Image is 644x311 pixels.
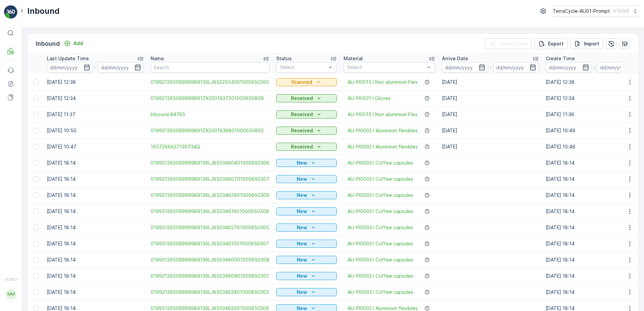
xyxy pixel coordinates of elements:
p: Inbound [36,39,60,48]
a: 01993126509999989136LJ8503460401000650306 [151,160,269,166]
a: 01993126509999989136LJ8503461001000650307 [151,240,269,247]
p: New [297,224,307,231]
a: 01993126509999989136LJ8503460901000650301 [151,273,269,279]
div: Toggle Row Selected [33,193,38,198]
p: Arrive Date [442,55,468,62]
p: Received [291,143,313,150]
input: dd/mm/yyyy [493,62,539,73]
a: 01993126509999989136LJ8503463401000650303 [151,289,269,296]
button: Scanned [276,78,337,86]
button: Add [61,39,86,47]
button: New [276,240,337,248]
div: MM [6,289,17,300]
button: New [276,159,337,167]
button: New [276,272,337,280]
div: Toggle Row Selected [33,144,38,149]
a: 1657266637130734Q [151,143,269,150]
a: 01993126509999989136LJ8503462901000650309 [151,192,269,199]
p: Select [280,64,326,71]
p: New [297,289,307,296]
p: - [593,63,595,71]
a: 01993126509999989136LJ8503461601000650309 [151,208,269,215]
div: Toggle Row Selected [33,289,38,295]
input: Search [151,62,269,73]
div: Toggle Row Selected [33,128,38,133]
a: 019931265099999891ZX2001637201000650809 [151,95,269,102]
button: New [276,256,337,264]
p: Received [291,127,313,134]
a: 019931265099999891ZX2001636801000650802 [151,127,269,134]
div: Toggle Row Selected [33,112,38,117]
td: [DATE] 18:14 [43,252,147,268]
span: AU-PI0003 I Coffee capsules [348,256,413,263]
a: AU-PI0015 I Non aluminium Flex [348,79,418,85]
a: 01993126509999989136LJ8503460701000650307 [151,176,269,182]
p: Received [291,111,313,118]
td: [DATE] [439,139,542,155]
p: ( +10:00 ) [613,8,629,14]
a: AU-PI0003 I Coffee capsules [348,160,413,166]
td: [DATE] 18:14 [43,284,147,300]
td: [DATE] 18:14 [43,236,147,252]
p: - [489,63,492,71]
p: Scanned [291,79,312,85]
a: AU-PI0003 I Coffee capsules [348,192,413,199]
td: [DATE] 18:14 [43,187,147,203]
p: New [297,256,307,263]
p: Material [344,55,363,62]
div: Toggle Row Selected [33,79,38,85]
input: dd/mm/yyyy [442,62,488,73]
td: [DATE] 10:50 [43,123,147,139]
p: Create Time [546,55,575,62]
td: [DATE] 10:47 [43,139,147,155]
a: AU-PI0003 I Coffee capsules [348,240,413,247]
a: 01993126509999989136LJ8503462701000650305 [151,224,269,231]
td: [DATE] 18:14 [43,203,147,219]
td: [DATE] [439,90,542,106]
button: Received [276,127,337,135]
div: Toggle Row Selected [33,273,38,279]
input: dd/mm/yyyy [98,62,144,73]
a: AU-PI0031 I Gloves [348,95,391,102]
td: [DATE] 18:14 [43,171,147,187]
a: AU-PI0003 I Coffee capsules [348,208,413,215]
p: New [297,273,307,279]
a: AU-PI0003 I Coffee capsules [348,289,413,296]
button: Import [570,38,603,49]
a: AU-PI0003 I Coffee capsules [348,176,413,182]
a: Inbound #4765 [151,111,269,118]
a: 01993126509999989136LJ8502554301000650300 [151,79,269,85]
div: Toggle Row Selected [33,209,38,214]
input: dd/mm/yyyy [597,62,643,73]
a: AU-PI0002 I Aluminium flexibles [348,127,418,134]
td: [DATE] [439,123,542,139]
div: Toggle Row Selected [33,241,38,246]
p: Select [347,64,425,71]
div: Toggle Row Selected [33,225,38,230]
button: New [276,207,337,215]
div: Toggle Row Selected [33,96,38,101]
td: [DATE] 18:14 [43,219,147,236]
span: 01993126509999989136LJ8503460001000650308 [151,256,269,263]
p: New [297,240,307,247]
p: - [94,63,97,71]
span: v 1.50.3 [4,277,18,281]
p: Export [548,40,563,47]
td: [DATE] 11:37 [43,106,147,123]
p: Last Update Time [47,55,89,62]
